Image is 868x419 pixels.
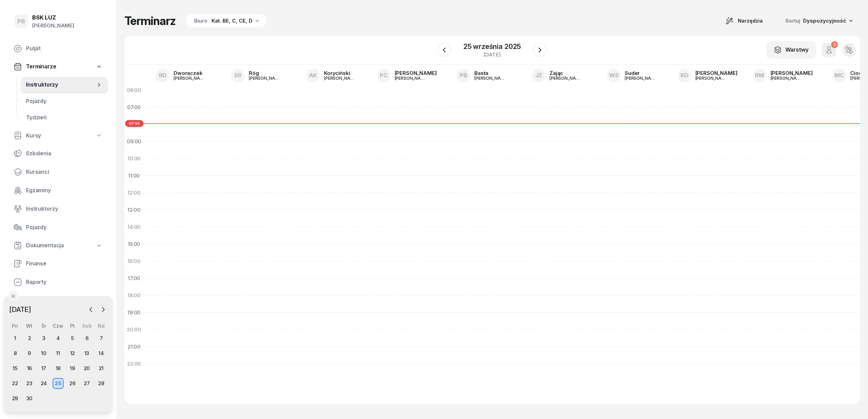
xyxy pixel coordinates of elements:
div: 1 [10,333,21,344]
div: Biuro [194,17,207,25]
div: Dworaczek [174,70,206,76]
div: 25 września 2025 [463,43,521,50]
a: Ustawienia [8,292,108,309]
div: 22:00 [124,355,144,372]
div: 21:00 [124,338,144,355]
div: [PERSON_NAME] [771,76,803,80]
span: MC [835,73,844,78]
div: 4 [53,333,64,344]
div: 22 [10,378,21,389]
a: Raporty [8,274,108,290]
a: Pojazdy [8,219,108,236]
div: Warstwy [774,45,809,54]
div: Czw [51,323,65,329]
div: [PERSON_NAME] [32,21,74,30]
a: AKKoryciński[PERSON_NAME] [301,67,362,84]
span: RD [159,73,167,78]
a: Finanse [8,256,108,272]
span: 07:55 [125,120,144,127]
div: Zając [550,70,582,76]
button: Sortuj Dyspozycyjność [777,14,860,28]
div: [PERSON_NAME] [550,76,582,80]
div: 17:00 [124,270,144,287]
div: 2 [24,333,35,344]
span: Instruktorzy [26,80,96,89]
div: [PERSON_NAME] [695,70,737,76]
span: Finanse [26,259,103,268]
div: Basta [474,70,507,76]
div: 14 [96,348,107,359]
div: 11:00 [124,167,144,184]
a: Tydzień [21,109,108,126]
div: 12 [67,348,78,359]
div: 21 [96,363,107,374]
div: 6 [81,333,92,344]
span: RD [680,73,688,78]
div: 17 [38,363,49,374]
div: [PERSON_NAME] [324,76,357,80]
div: Nd [94,323,108,329]
div: Suder [625,70,657,76]
a: Instruktorzy [21,77,108,93]
div: 16 [24,363,35,374]
a: Pulpit [8,40,108,57]
span: Dyspozycyjność [803,17,846,24]
div: 12:00 [124,184,144,201]
div: 07:00 [124,99,144,116]
div: 09:00 [124,133,144,150]
div: 7 [96,333,107,344]
a: SRRóg[PERSON_NAME] [226,67,287,84]
div: 06:00 [124,82,144,99]
div: Pn [8,323,22,329]
div: Kat. BE, C, CE, D [212,17,253,25]
div: 19:00 [124,304,144,321]
span: PB [460,73,467,78]
div: 27 [81,378,92,389]
a: Szkolenia [8,145,108,162]
span: Narzędzia [738,17,763,25]
div: 16:00 [124,253,144,270]
div: 20 [81,363,92,374]
span: Szkolenia [26,149,103,158]
div: 9 [24,348,35,359]
span: Terminarze [26,62,56,71]
div: 13:00 [124,201,144,219]
span: Pojazdy [26,97,103,106]
a: WSSuder[PERSON_NAME] [601,67,663,84]
div: [PERSON_NAME] [395,76,428,80]
div: 30 [24,393,35,404]
div: 25 [53,378,64,389]
a: PBBasta[PERSON_NAME] [451,67,513,84]
span: Dokumentacja [26,241,64,250]
span: Raporty [26,278,103,287]
span: WS [609,73,619,78]
div: 29 [10,393,21,404]
a: Pojazdy [21,93,108,109]
a: RM[PERSON_NAME][PERSON_NAME] [747,67,818,84]
span: [DATE] [6,304,34,315]
span: Pulpit [26,44,103,53]
div: Sob [80,323,94,329]
div: 24 [38,378,49,389]
div: 08:00 [124,116,144,133]
div: [PERSON_NAME] [395,70,437,76]
div: 26 [67,378,78,389]
span: AK [309,73,317,78]
span: Egzaminy [26,186,103,195]
div: BSK LUZ [32,15,74,21]
div: 18:00 [124,287,144,304]
div: [PERSON_NAME] [249,76,282,80]
span: PC [380,73,388,78]
div: 15:00 [124,236,144,253]
a: RDDworaczek[PERSON_NAME] [150,67,212,84]
a: PC[PERSON_NAME][PERSON_NAME] [371,67,442,84]
a: Kursy [8,128,108,144]
div: [DATE] [463,52,521,57]
div: 19 [67,363,78,374]
div: 23 [24,378,35,389]
span: JZ [535,73,542,78]
div: 5 [67,333,78,344]
div: Śr [37,323,51,329]
div: 10:00 [124,150,144,167]
span: Pojazdy [26,223,103,232]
